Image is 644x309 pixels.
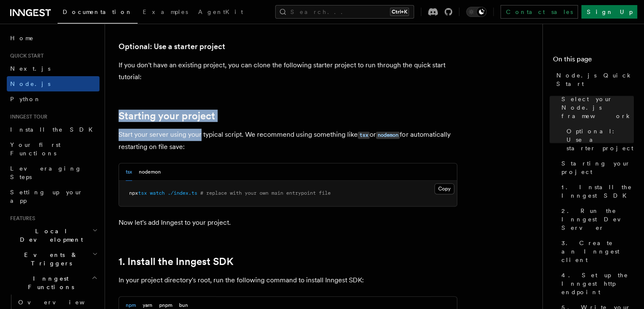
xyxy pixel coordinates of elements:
p: In your project directory's root, run the following command to install Inngest SDK: [119,274,457,286]
a: 1. Install the Inngest SDK [558,179,634,203]
a: Starting your project [558,156,634,179]
span: Overview [18,299,105,306]
span: AgentKit [198,8,243,15]
button: tsx [126,163,132,181]
a: Sign Up [581,5,637,19]
a: Documentation [58,3,138,24]
button: Inngest Functions [7,271,100,295]
span: Your first Functions [10,141,61,157]
span: tsx [138,190,147,196]
span: Inngest Functions [7,274,91,291]
kbd: Ctrl+K [390,8,409,16]
span: 3. Create an Inngest client [561,239,634,264]
span: npx [129,190,138,196]
span: watch [150,190,165,196]
span: Select your Node.js framework [561,95,634,120]
span: Home [10,34,34,42]
span: Leveraging Steps [10,165,82,180]
span: Local Development [7,227,92,244]
button: Search...Ctrl+K [275,5,414,19]
button: Toggle dark mode [466,7,486,17]
a: Install the SDK [7,122,100,137]
button: nodemon [139,163,161,181]
span: Features [7,215,35,222]
span: 2. Run the Inngest Dev Server [561,207,634,232]
p: If you don't have an existing project, you can clone the following starter project to run through... [119,59,457,83]
button: Events & Triggers [7,247,100,271]
span: Documentation [63,8,133,15]
a: tsx [358,130,370,138]
a: Setting up your app [7,185,100,208]
span: Starting your project [561,159,634,176]
h4: On this page [553,54,634,68]
span: Optional: Use a starter project [567,127,634,152]
span: Examples [143,8,188,15]
span: Node.js Quick Start [556,71,634,88]
a: Optional: Use a starter project [119,41,225,52]
a: Optional: Use a starter project [563,124,634,156]
span: Install the SDK [10,126,98,133]
a: Leveraging Steps [7,161,100,185]
button: Copy [434,183,454,194]
p: Now let's add Inngest to your project. [119,217,457,229]
a: Node.js [7,76,100,91]
a: Node.js Quick Start [553,68,634,91]
span: Quick start [7,52,44,59]
a: Select your Node.js framework [558,91,634,124]
span: Inngest tour [7,113,47,120]
span: Events & Triggers [7,251,92,268]
span: ./index.ts [168,190,197,196]
span: 1. Install the Inngest SDK [561,183,634,200]
span: # replace with your own main entrypoint file [200,190,331,196]
a: AgentKit [193,3,248,23]
span: Python [10,96,41,102]
a: 2. Run the Inngest Dev Server [558,203,634,235]
a: nodemon [376,130,400,138]
span: 4. Set up the Inngest http endpoint [561,271,634,296]
a: Home [7,30,100,46]
span: Node.js [10,80,50,87]
button: Local Development [7,223,100,247]
a: Contact sales [500,5,578,19]
a: Next.js [7,61,100,76]
a: 4. Set up the Inngest http endpoint [558,268,634,300]
code: nodemon [376,132,400,139]
p: Start your server using your typical script. We recommend using something like or for automatical... [119,129,457,153]
code: tsx [358,132,370,139]
a: Starting your project [119,110,215,122]
a: Examples [138,3,193,23]
a: Python [7,91,100,107]
a: 1. Install the Inngest SDK [119,256,233,268]
a: 3. Create an Inngest client [558,235,634,268]
a: Your first Functions [7,137,100,161]
span: Setting up your app [10,189,83,204]
span: Next.js [10,65,50,72]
